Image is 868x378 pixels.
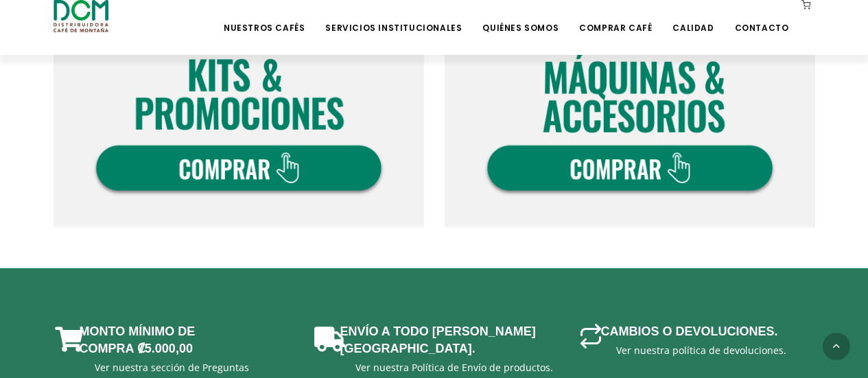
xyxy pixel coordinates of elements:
a: Ver nuestra Política de Envío de productos. [355,361,553,374]
h3: Monto mínimo de Compra ₡5.000,00 [80,323,285,357]
a: Quiénes Somos [474,1,567,34]
a: Nuestros Cafés [215,1,313,34]
a: Calidad [664,1,722,34]
h3: Envío a todo [PERSON_NAME][GEOGRAPHIC_DATA]. [340,323,546,357]
h3: Cambios o devoluciones. [601,323,778,340]
a: Servicios Institucionales [317,1,470,34]
a: Contacto [727,1,797,34]
a: Comprar Café [571,1,660,34]
a: Ver nuestra política de devoluciones. [616,344,786,357]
